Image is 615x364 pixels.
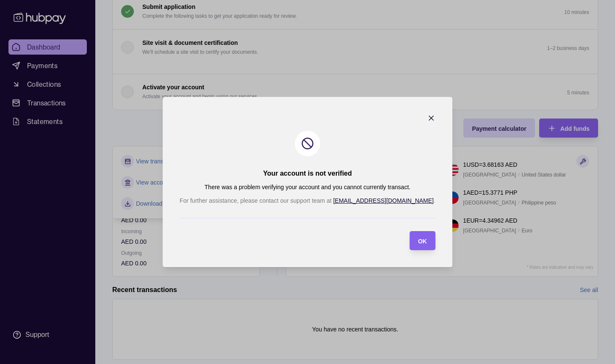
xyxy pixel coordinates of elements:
a: [EMAIL_ADDRESS][DOMAIN_NAME] [333,197,434,204]
p: There was a problem verifying your account and you cannot currently transact. [205,182,410,192]
h2: Your account is not verified [263,169,352,178]
p: For further assistance, please contact our support team at . [180,196,435,205]
span: OK [418,238,427,245]
button: OK [410,231,435,250]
